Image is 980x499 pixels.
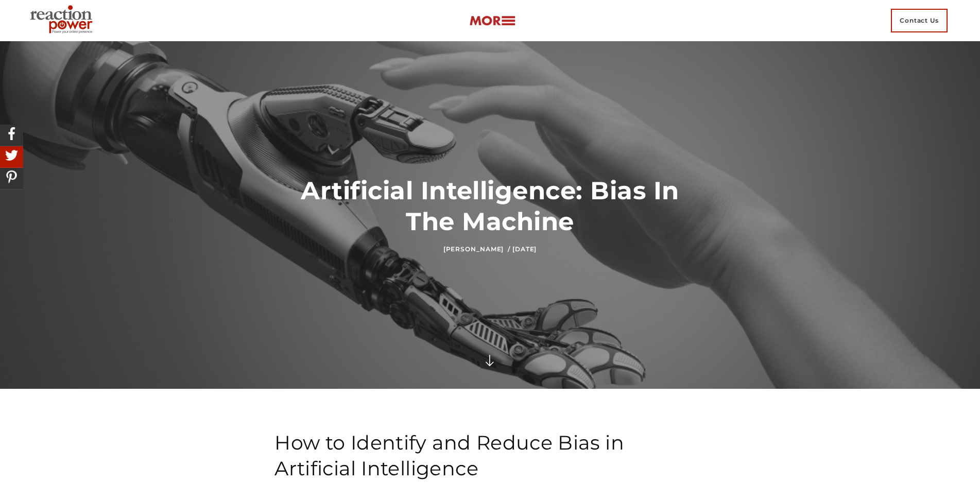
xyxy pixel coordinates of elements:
img: Share On Facebook [3,125,21,143]
img: more-btn.png [469,15,515,27]
img: Share On Pinterest [3,168,21,186]
h1: Artificial Intelligence: Bias In The Machine [274,175,706,237]
a: [PERSON_NAME] / [443,245,510,253]
span: How to Identify and Reduce Bias in Artificial Intelligence [274,431,624,480]
img: Share On Twitter [3,146,21,164]
img: Executive Branding | Personal Branding Agency [26,2,100,39]
time: [DATE] [512,245,537,253]
span: Contact Us [891,9,948,32]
